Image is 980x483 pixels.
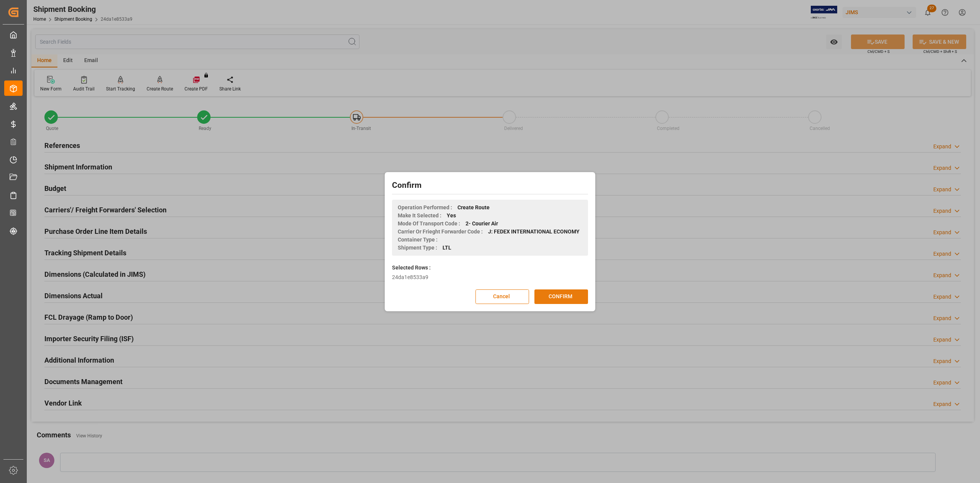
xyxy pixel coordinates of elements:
[392,273,588,281] div: 24da1e8533a9
[465,220,498,228] span: 2- Courier Air
[534,289,588,304] button: CONFIRM
[447,212,456,220] span: Yes
[443,244,451,252] span: LTL
[488,228,580,236] span: J: FEDEX INTERNATIONAL ECONOMY
[398,236,438,244] span: Container Type :
[475,289,529,304] button: Cancel
[392,179,588,192] h2: Confirm
[398,244,437,252] span: Shipment Type :
[398,204,452,212] span: Operation Performed :
[457,204,490,212] span: Create Route
[398,220,460,228] span: Mode Of Transport Code :
[398,228,483,236] span: Carrier Or Frieght Forwarder Code :
[392,264,431,272] label: Selected Rows :
[398,212,441,220] span: Make It Selected :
